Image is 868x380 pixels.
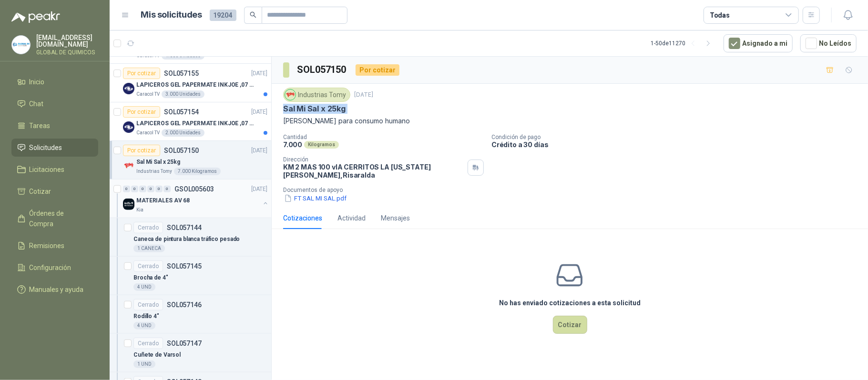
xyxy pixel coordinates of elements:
div: 3.000 Unidades [162,90,204,98]
button: Asignado a mi [724,34,793,52]
span: Manuales y ayuda [30,284,84,295]
span: Remisiones [30,240,65,251]
div: Industrias Tomy [283,88,350,102]
button: No Leídos [800,34,857,52]
p: SOL057147 [167,340,202,347]
div: 0 [123,186,130,192]
span: Inicio [30,77,45,87]
p: SOL057154 [164,109,199,115]
div: Cerrado [133,299,163,310]
img: Company Logo [12,36,30,54]
div: Todas [710,10,730,20]
p: [DATE] [251,108,267,117]
div: 4 UND [133,283,155,291]
p: GSOL005603 [174,186,214,192]
p: LAPICEROS GEL PAPERMATE INKJOE ,07 1 LOGO 1 TINTA [136,119,255,128]
div: Cotizaciones [283,213,322,223]
a: CerradoSOL057146Rodillo 4"4 UND [110,295,271,334]
h1: Mis solicitudes [141,8,202,22]
div: 0 [139,186,146,192]
button: FT SAL MI SAL.pdf [283,193,347,203]
p: GLOBAL DE QUIMICOS [36,50,98,55]
p: SOL057155 [164,70,199,77]
a: 0 0 0 0 0 0 GSOL005603[DATE] Company LogoMATERIALES AV 68Kia [123,183,269,214]
div: Por cotizar [123,106,160,118]
p: MATERIALES AV 68 [136,196,190,205]
p: SOL057146 [167,301,202,308]
p: SOL057150 [164,147,199,154]
p: [DATE] [251,185,267,194]
p: Crédito a 30 días [491,140,864,149]
a: Órdenes de Compra [11,204,98,233]
span: Cotizar [30,186,51,197]
p: Condición de pago [491,134,864,140]
p: Rodillo 4" [133,312,159,321]
p: Documentos de apoyo [283,187,864,193]
div: 0 [131,186,138,192]
a: Manuales y ayuda [11,280,98,299]
p: 7.000 [283,140,302,149]
div: 2.000 Unidades [162,129,204,137]
a: Configuración [11,259,98,277]
div: 0 [147,186,154,192]
p: Dirección [283,156,464,163]
img: Company Logo [123,160,134,171]
div: 0 [163,186,171,192]
span: Chat [30,99,44,109]
h3: No has enviado cotizaciones a esta solicitud [499,298,641,308]
span: Licitaciones [30,164,65,175]
div: Cerrado [133,260,163,272]
div: Actividad [337,213,366,223]
p: Caneca de pintura blanca tráfico pesado [133,235,240,244]
span: Tareas [30,120,51,131]
a: Por cotizarSOL057155[DATE] Company LogoLAPICEROS GEL PAPERMATE INKJOE ,07 1 LOGO 1 TINTACaracol T... [110,64,271,102]
p: [EMAIL_ADDRESS][DOMAIN_NAME] [36,34,98,48]
img: Company Logo [123,199,134,210]
p: Caracol TV [136,90,160,98]
div: Cerrado [133,338,163,349]
p: [DATE] [354,90,373,100]
a: Por cotizarSOL057150[DATE] Company LogoSal Mi Sal x 25kgIndustrias Tomy7.000 Kilogramos [110,141,271,180]
p: [DATE] [251,146,267,155]
p: KM 2 MAS 100 vIA CERRITOS LA [US_STATE] [PERSON_NAME] , Risaralda [283,163,464,179]
div: Cerrado [133,222,163,233]
div: 1 UND [133,360,155,368]
div: Por cotizar [123,68,160,79]
a: Licitaciones [11,160,98,179]
a: CerradoSOL057147Cuñete de Varsol1 UND [110,334,271,372]
div: 1 - 50 de 11270 [651,36,716,51]
img: Logo peakr [11,11,60,23]
img: Company Logo [123,83,134,94]
p: Kia [136,206,143,214]
p: Cuñete de Varsol [133,350,181,360]
span: 19204 [210,10,236,21]
a: CerradoSOL057145Brocha de 4"4 UND [110,257,271,295]
a: Inicio [11,73,98,91]
button: Cotizar [553,316,587,334]
p: Industrias Tomy [136,168,172,175]
div: 4 UND [133,322,155,330]
div: 7.000 Kilogramos [174,168,221,175]
div: 1 CANECA [133,245,165,252]
span: search [250,11,256,18]
p: SOL057145 [167,263,202,270]
a: Solicitudes [11,139,98,157]
img: Company Logo [285,90,296,100]
img: Company Logo [123,121,134,133]
h3: SOL057150 [297,62,348,77]
a: Remisiones [11,237,98,255]
p: Sal Mi Sal x 25kg [136,158,180,167]
p: Sal Mi Sal x 25kg [283,104,346,114]
span: Órdenes de Compra [30,208,89,229]
p: Caracol TV [136,129,160,137]
a: Tareas [11,117,98,135]
div: Kilogramos [304,141,339,149]
span: Solicitudes [30,142,62,153]
a: Por cotizarSOL057154[DATE] Company LogoLAPICEROS GEL PAPERMATE INKJOE ,07 1 LOGO 1 TINTACaracol T... [110,102,271,141]
p: SOL057144 [167,224,202,231]
div: Por cotizar [123,145,160,156]
div: 0 [155,186,163,192]
a: CerradoSOL057144Caneca de pintura blanca tráfico pesado1 CANECA [110,218,271,257]
div: Mensajes [381,213,410,223]
p: Brocha de 4" [133,273,168,282]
